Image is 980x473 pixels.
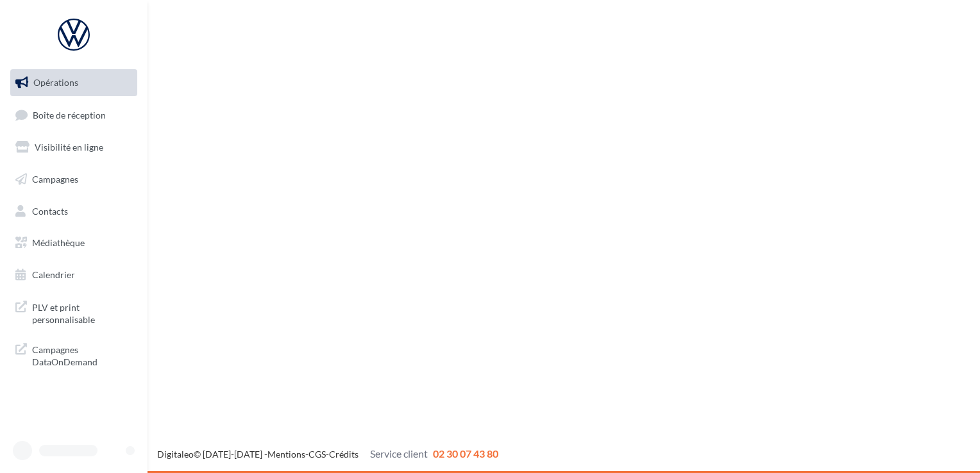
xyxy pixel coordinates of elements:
[32,299,132,326] span: PLV et print personnalisable
[8,294,140,331] a: PLV et print personnalisable
[33,77,78,88] span: Opérations
[35,142,103,153] span: Visibilité en ligne
[8,336,140,374] a: Campagnes DataOnDemand
[8,229,140,256] a: Médiathèque
[32,237,85,248] span: Médiathèque
[32,205,68,216] span: Contacts
[329,449,359,460] a: Crédits
[267,449,305,460] a: Mentions
[8,101,140,129] a: Boîte de réception
[433,447,498,460] span: 02 30 07 43 80
[8,69,140,96] a: Opérations
[8,134,140,161] a: Visibilité en ligne
[32,341,132,369] span: Campagnes DataOnDemand
[8,166,140,193] a: Campagnes
[32,269,75,280] span: Calendrier
[370,447,428,460] span: Service client
[157,449,194,460] a: Digitaleo
[33,109,106,120] span: Boîte de réception
[32,174,78,185] span: Campagnes
[8,198,140,225] a: Contacts
[308,449,326,460] a: CGS
[157,449,498,460] span: © [DATE]-[DATE] - - -
[8,261,140,288] a: Calendrier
